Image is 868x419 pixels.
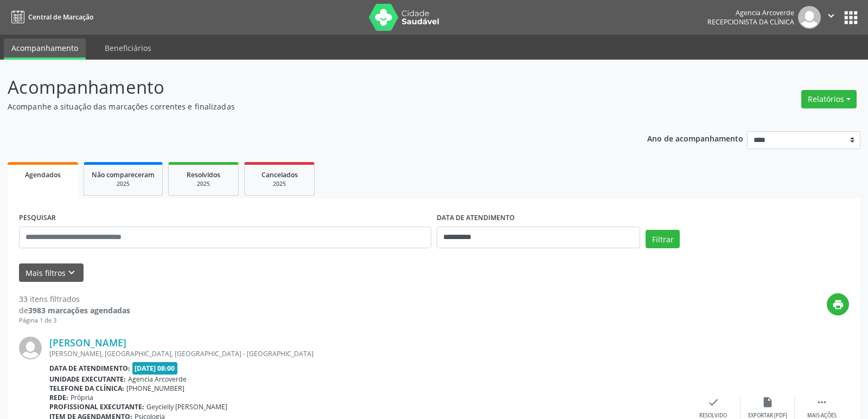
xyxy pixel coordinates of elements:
[49,402,144,411] b: Profissional executante:
[707,396,719,408] i: check
[647,131,743,145] p: Ano de acompanhamento
[816,396,828,408] i: 
[25,170,61,179] span: Agendados
[19,316,130,325] div: Página 1 de 3
[707,8,794,17] div: Agencia Arcoverde
[132,362,178,375] span: [DATE] 08:00
[71,393,93,402] span: Própria
[176,180,231,188] div: 2025
[8,101,604,112] p: Acompanhe a situação das marcações correntes e finalizadas
[128,375,187,384] span: Agencia Arcoverde
[762,396,774,408] i: insert_drive_file
[19,293,130,305] div: 33 itens filtrados
[97,38,159,57] a: Beneficiários
[798,6,821,29] img: img
[841,8,860,27] button: apps
[49,393,68,402] b: Rede:
[49,337,126,349] a: [PERSON_NAME]
[19,305,130,316] div: de
[646,230,680,248] button: Filtrar
[126,384,184,393] span: [PHONE_NUMBER]
[92,180,155,188] div: 2025
[261,170,298,179] span: Cancelados
[4,38,86,60] a: Acompanhamento
[19,210,56,227] label: PESQUISAR
[146,402,227,411] span: Geycielly [PERSON_NAME]
[8,8,93,26] a: Central de Marcação
[49,384,124,393] b: Telefone da clínica:
[49,349,686,358] div: [PERSON_NAME], [GEOGRAPHIC_DATA], [GEOGRAPHIC_DATA] - [GEOGRAPHIC_DATA]
[707,17,794,27] span: Recepcionista da clínica
[187,170,220,179] span: Resolvidos
[832,299,844,311] i: print
[19,337,42,359] img: img
[252,180,307,188] div: 2025
[8,74,604,101] p: Acompanhamento
[821,6,841,29] button: 
[28,305,130,315] strong: 3983 marcações agendadas
[28,12,93,22] span: Central de Marcação
[92,170,155,179] span: Não compareceram
[825,10,837,22] i: 
[827,293,849,315] button: print
[19,263,84,282] button: Mais filtroskeyboard_arrow_down
[437,210,515,227] label: DATA DE ATENDIMENTO
[66,267,78,279] i: keyboard_arrow_down
[49,364,130,373] b: Data de atendimento:
[49,375,126,384] b: Unidade executante:
[801,90,857,108] button: Relatórios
